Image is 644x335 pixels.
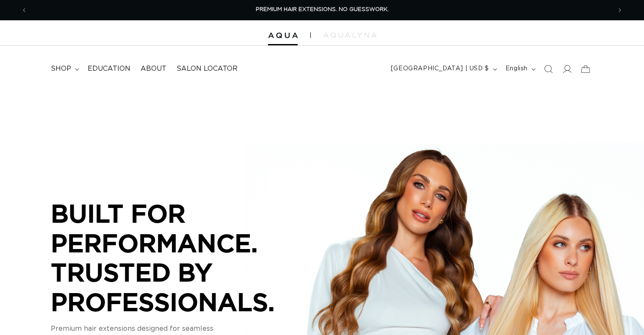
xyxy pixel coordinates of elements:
a: Salon Locator [171,59,243,78]
a: About [135,59,171,78]
summary: shop [46,59,83,78]
span: [GEOGRAPHIC_DATA] | USD $ [391,64,489,73]
span: Salon Locator [177,64,238,73]
span: shop [51,64,71,73]
button: Next announcement [611,2,629,18]
button: [GEOGRAPHIC_DATA] | USD $ [386,61,500,77]
span: English [506,64,528,73]
button: Previous announcement [15,2,33,18]
summary: Search [539,60,558,78]
a: Education [83,59,135,78]
span: PREMIUM HAIR EXTENSIONS. NO GUESSWORK. [256,7,389,12]
button: English [500,61,539,77]
span: Education [88,64,130,73]
p: BUILT FOR PERFORMANCE. TRUSTED BY PROFESSIONALS. [51,199,305,316]
img: Aqua Hair Extensions [268,33,298,39]
span: About [141,64,166,73]
img: aqualyna.com [323,33,376,38]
